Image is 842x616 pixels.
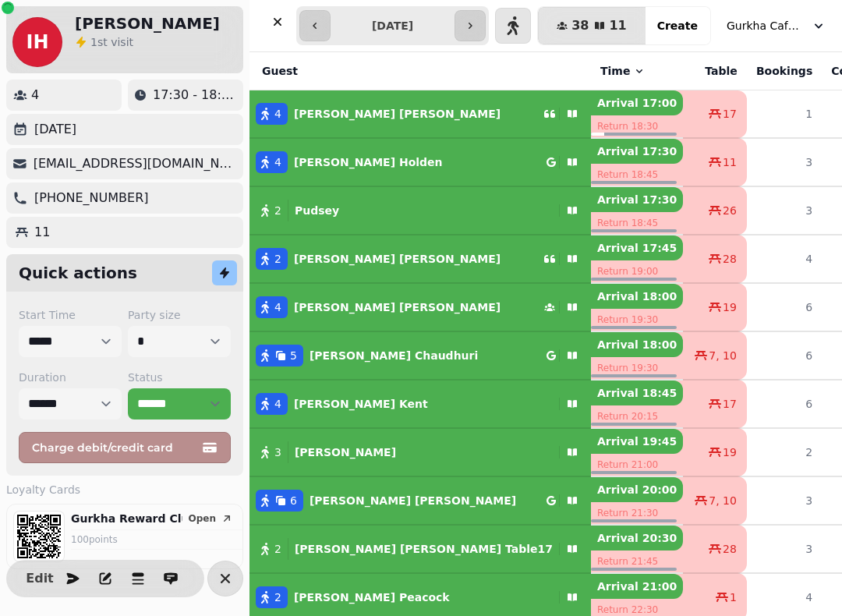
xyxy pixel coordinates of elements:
button: 4[PERSON_NAME] [PERSON_NAME] [249,95,591,133]
button: Time [600,63,646,79]
p: Return 21:00 [591,454,683,476]
p: visit [90,34,133,50]
span: 1 [730,589,737,605]
button: Edit [24,563,55,594]
td: 1 [747,90,822,139]
span: st [97,36,111,48]
span: 2 [274,589,281,605]
button: 4[PERSON_NAME] Holden [249,143,591,181]
span: 2 [274,541,281,557]
p: Arrival 17:45 [591,235,683,260]
span: 28 [723,541,737,557]
span: 17 [723,396,737,412]
td: 3 [747,476,822,525]
p: [DATE] [34,120,76,139]
h2: Quick actions [19,262,137,284]
label: Duration [19,370,122,385]
label: Status [128,370,231,385]
p: Return 19:30 [591,309,683,331]
p: Arrival 20:00 [591,477,683,502]
span: Gurkha Cafe & Restauarant [727,18,805,34]
button: Create [645,7,710,44]
p: Pudsey [295,203,339,218]
p: [PERSON_NAME] [PERSON_NAME] [294,299,501,315]
h2: [PERSON_NAME] [75,12,220,34]
span: Time [600,63,630,79]
span: 4 [274,154,281,170]
span: 5 [290,348,297,363]
button: 2[PERSON_NAME] [PERSON_NAME] [249,240,591,278]
p: [PERSON_NAME] [295,444,396,460]
span: 4 [274,106,281,122]
span: Loyalty Cards [6,482,80,497]
td: 4 [747,235,822,283]
span: 26 [723,203,737,218]
p: Return 21:45 [591,551,683,572]
p: 100 point s [71,533,242,546]
span: Create [657,20,698,31]
p: 17:30 - 18:45 [153,86,237,104]
td: 3 [747,186,822,235]
p: [PERSON_NAME] [PERSON_NAME] [294,251,501,267]
button: 5[PERSON_NAME] Chaudhuri [249,337,591,374]
span: 38 [571,19,589,32]
span: 17 [723,106,737,122]
span: 11 [609,19,626,32]
span: Edit [30,572,49,585]
button: 2[PERSON_NAME] [PERSON_NAME] Table17 [249,530,591,568]
span: 28 [723,251,737,267]
p: 4 [31,86,39,104]
p: [PERSON_NAME] [PERSON_NAME] [310,493,516,508]
p: Arrival 18:00 [591,284,683,309]
span: IH [26,33,48,51]
span: 2 [274,251,281,267]
button: 3811 [538,7,646,44]
button: 6[PERSON_NAME] [PERSON_NAME] [249,482,591,519]
td: 3 [747,138,822,186]
p: Arrival 17:00 [591,90,683,115]
span: 3 [274,444,281,460]
p: Arrival 18:45 [591,381,683,405]
p: Arrival 19:45 [591,429,683,454]
p: Return 18:45 [591,164,683,186]
button: 4[PERSON_NAME] Kent [249,385,591,423]
span: 7, 10 [709,493,737,508]
td: 3 [747,525,822,573]
p: Return 19:00 [591,260,683,282]
button: 2Pudsey [249,192,591,229]
th: Bookings [747,52,822,90]
td: 6 [747,283,822,331]
p: Return 21:30 [591,502,683,524]
span: 11 [723,154,737,170]
span: 1 [90,36,97,48]
td: 2 [747,428,822,476]
span: 6 [290,493,297,508]
span: 19 [723,299,737,315]
p: Gurkha Reward Club [71,511,182,526]
button: 4[PERSON_NAME] [PERSON_NAME] [249,289,591,326]
button: Charge debit/credit card [19,432,231,463]
p: Return 20:15 [591,405,683,427]
span: 7, 10 [709,348,737,363]
td: 6 [747,380,822,428]
p: Arrival 21:00 [591,574,683,599]
p: Arrival 18:00 [591,332,683,357]
span: 2 [274,203,281,218]
p: [PERSON_NAME] Holden [294,154,443,170]
p: [PERSON_NAME] Peacock [294,589,450,605]
button: Open [182,511,239,526]
button: 3[PERSON_NAME] [249,434,591,471]
p: [PHONE_NUMBER] [34,189,149,207]
p: [PERSON_NAME] [PERSON_NAME] Table17 [295,541,553,557]
p: Return 19:30 [591,357,683,379]
span: 4 [274,299,281,315]
label: Party size [128,307,231,323]
p: [PERSON_NAME] Kent [294,396,428,412]
p: [PERSON_NAME] [PERSON_NAME] [294,106,501,122]
p: [PERSON_NAME] Chaudhuri [310,348,478,363]
span: Open [189,514,216,523]
p: 11 [34,223,50,242]
p: Arrival 20:30 [591,526,683,551]
button: Gurkha Cafe & Restauarant [717,12,836,40]
span: Charge debit/credit card [32,442,199,453]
